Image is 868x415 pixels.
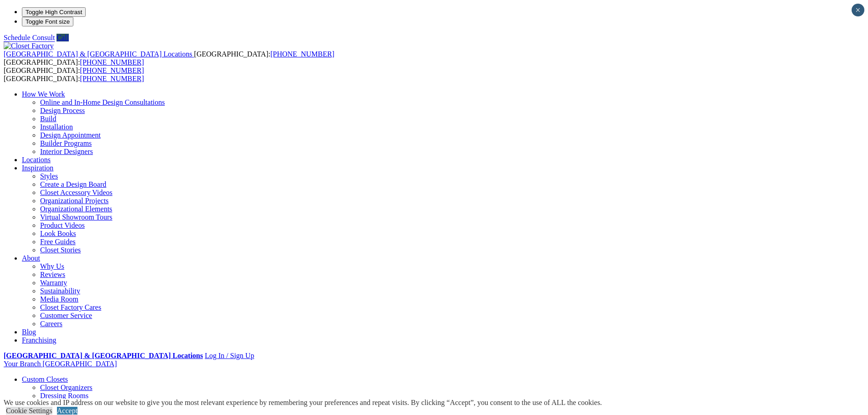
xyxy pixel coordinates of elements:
a: Cookie Settings [6,407,52,415]
a: [GEOGRAPHIC_DATA] & [GEOGRAPHIC_DATA] Locations [4,50,194,58]
a: Builder Programs [40,139,92,147]
a: Design Process [40,107,85,114]
span: [GEOGRAPHIC_DATA] [42,360,117,368]
a: Locations [22,156,51,164]
a: Build [40,115,56,123]
a: Organizational Elements [40,205,112,213]
a: Log In / Sign Up [205,352,254,359]
a: [GEOGRAPHIC_DATA] & [GEOGRAPHIC_DATA] Locations [4,352,203,359]
div: We use cookies and IP address on our website to give you the most relevant experience by remember... [4,399,602,407]
span: Your Branch [4,360,41,368]
a: Dressing Rooms [40,392,88,400]
a: Inspiration [22,164,53,172]
a: Interior Designers [40,148,93,155]
a: Careers [40,320,62,328]
a: Closet Factory Cares [40,303,101,311]
a: Design Appointment [40,131,101,139]
a: How We Work [22,90,65,98]
a: Closet Stories [40,246,81,254]
a: Franchising [22,336,56,344]
a: Customer Service [40,312,92,319]
a: Custom Closets [22,375,68,383]
button: Toggle Font size [22,17,73,26]
a: Call [56,34,69,41]
a: Schedule Consult [4,34,55,41]
button: Close [852,4,864,16]
a: Warranty [40,279,67,287]
img: Closet Factory [4,42,54,50]
a: Accept [57,407,77,415]
span: [GEOGRAPHIC_DATA]: [GEOGRAPHIC_DATA]: [4,50,334,66]
a: Why Us [40,262,64,270]
span: [GEOGRAPHIC_DATA]: [GEOGRAPHIC_DATA]: [4,67,144,82]
a: Sustainability [40,287,80,295]
a: Free Guides [40,238,76,246]
a: Organizational Projects [40,197,108,205]
a: Installation [40,123,73,131]
a: [PHONE_NUMBER] [80,67,144,74]
a: Look Books [40,230,76,237]
span: [GEOGRAPHIC_DATA] & [GEOGRAPHIC_DATA] Locations [4,50,192,58]
button: Toggle High Contrast [22,7,86,17]
a: Product Videos [40,221,85,229]
a: Create a Design Board [40,180,106,188]
a: [PHONE_NUMBER] [80,58,144,66]
a: Styles [40,172,58,180]
a: [PHONE_NUMBER] [80,75,144,82]
a: Media Room [40,295,78,303]
a: [PHONE_NUMBER] [270,50,334,58]
a: Virtual Showroom Tours [40,213,113,221]
a: Online and In-Home Design Consultations [40,98,165,106]
span: Toggle High Contrast [26,9,82,15]
a: Reviews [40,271,65,278]
a: Closet Organizers [40,384,92,391]
a: About [22,254,40,262]
span: Toggle Font size [26,18,70,25]
a: Blog [22,328,36,336]
a: Your Branch [GEOGRAPHIC_DATA] [4,360,117,368]
a: Closet Accessory Videos [40,189,113,196]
